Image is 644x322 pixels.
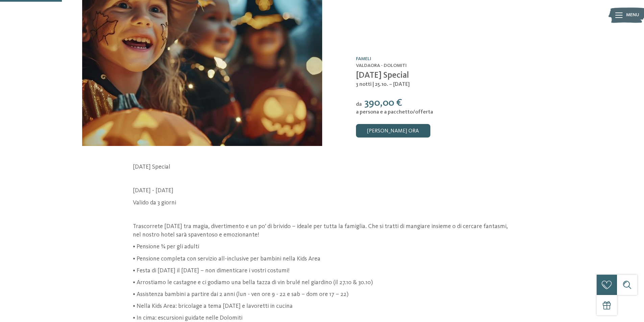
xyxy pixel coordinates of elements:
[356,124,430,138] a: [PERSON_NAME] ora
[364,98,402,108] span: 390,00 €
[356,109,433,115] span: a persona e a pacchetto/offerta
[356,71,409,80] span: [DATE] Special
[133,255,511,263] p: • Pensione completa con servizio all-inclusive per bambini nella Kids Area
[133,302,511,311] p: • Nella Kids Area: bricolage a tema [DATE] e lavoretti in cucina
[356,63,407,68] span: Valdaora - Dolomiti
[356,56,371,61] a: Fameli
[356,82,372,87] span: 3 notti
[133,163,511,171] p: [DATE] Special
[133,267,511,275] p: • Festa di [DATE] il [DATE] – non dimenticare i vostri costumi!
[133,278,511,287] p: • Arrostiamo le castagne e ci godiamo una bella tazza di vin brulé nel giardino (il 27.10 & 30.10)
[133,199,511,207] p: Valido da 3 giorni
[133,187,511,195] p: [DATE] - [DATE]
[133,243,511,251] p: • Pensione ¾ per gli adulti
[133,290,511,299] p: • Assistenza bambini a partire dai 2 anni (lun - ven ore 9 - 22 e sab – dom ore 17 – 22)
[133,222,511,239] p: Trascorrete [DATE] tra magia, divertimento e un po' di brivido – ideale per tutta la famiglia. Ch...
[356,102,362,107] span: da
[372,82,410,87] span: | 25.10. – [DATE]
